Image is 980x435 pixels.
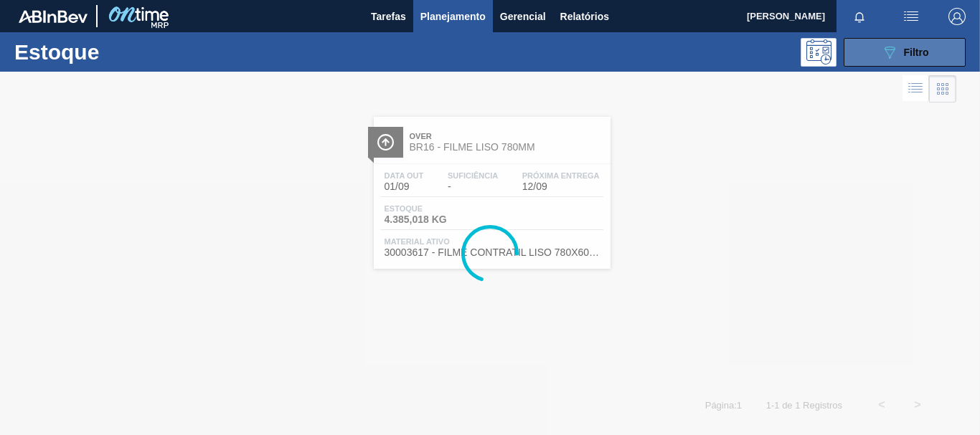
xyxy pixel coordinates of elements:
h1: Estoque [14,44,215,60]
span: Filtro [904,47,929,58]
span: Gerencial [500,8,546,25]
img: Logout [948,8,966,25]
img: TNhmsLtSVTkK8tSr43FrP2fwEKptu5GPRR3wAAAABJRU5ErkJggg== [19,10,88,23]
span: Planejamento [420,8,486,25]
button: Filtro [844,38,966,67]
span: Tarefas [371,8,406,25]
button: Notificações [837,6,882,27]
span: Relatórios [560,8,609,25]
div: Pogramando: nenhum usuário selecionado [801,38,837,67]
img: userActions [903,8,920,25]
